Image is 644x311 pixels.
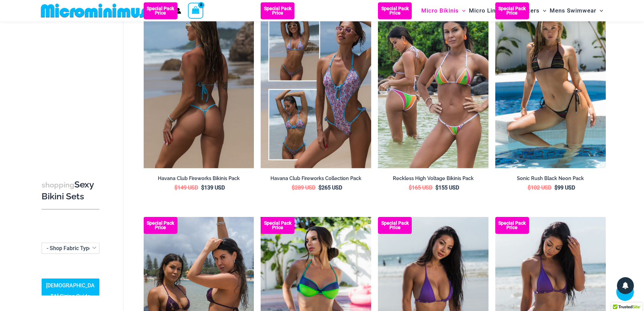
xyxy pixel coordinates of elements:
span: $ [174,184,177,191]
img: MM SHOP LOGO FLAT [38,3,149,18]
span: Outers [520,2,540,19]
b: Special Pack Price [261,221,294,230]
b: Special Pack Price [495,221,529,230]
span: Menu Toggle [459,2,466,19]
a: Bikini Pack Havana Club Fireworks 312 Tri Top 451 Thong 05Havana Club Fireworks 312 Tri Top 451 T... [144,2,254,168]
span: shopping [42,181,74,189]
bdi: 289 USD [292,184,315,191]
span: Menu Toggle [540,2,546,19]
iframe: TrustedSite Certified [42,23,102,158]
bdi: 99 USD [554,184,575,191]
a: Havana Club Fireworks Bikinis Pack [144,175,254,184]
bdi: 265 USD [318,184,342,191]
a: Collection Pack (1) Havana Club Fireworks 820 One Piece Monokini 08Havana Club Fireworks 820 One ... [261,2,371,168]
a: Micro BikinisMenu ToggleMenu Toggle [420,2,467,19]
b: Special Pack Price [495,6,529,15]
img: Reckless Mesh High Voltage Bikini Pack [378,2,488,168]
span: - Shop Fabric Type [47,245,92,251]
b: Special Pack Price [144,6,177,15]
span: $ [318,184,321,191]
span: $ [201,184,204,191]
span: $ [554,184,557,191]
span: - Shop Fabric Type [42,243,99,253]
bdi: 155 USD [435,184,459,191]
a: View Shopping Cart, empty [188,3,204,18]
a: OutersMenu ToggleMenu Toggle [519,2,548,19]
span: Menu Toggle [596,2,603,19]
a: Reckless High Voltage Bikinis Pack [378,175,488,184]
a: Micro LingerieMenu ToggleMenu Toggle [467,2,519,19]
nav: Site Navigation [419,1,606,20]
h2: Havana Club Fireworks Bikinis Pack [144,175,254,182]
a: Account icon link [175,8,181,14]
span: $ [292,184,295,191]
img: Sonic Rush Black Neon 3278 Tri Top 4312 Thong Bikini 09 [495,2,606,168]
bdi: 149 USD [174,184,198,191]
h2: Havana Club Fireworks Collection Pack [261,175,371,182]
span: - Shop Fabric Type [42,243,99,254]
span: Micro Lingerie [469,2,510,19]
span: Micro Bikinis [421,2,459,19]
a: Sonic Rush Black Neon 3278 Tri Top 4312 Thong Bikini 09 Sonic Rush Black Neon 3278 Tri Top 4312 T... [495,2,606,168]
a: [DEMOGRAPHIC_DATA] Sizing Guide [42,279,99,304]
a: Havana Club Fireworks Collection Pack [261,175,371,184]
a: Reckless Mesh High Voltage Bikini Pack Reckless Mesh High Voltage 306 Tri Top 466 Thong 04Reckles... [378,2,488,168]
h2: Sonic Rush Black Neon Pack [495,175,606,182]
a: Mens SwimwearMenu ToggleMenu Toggle [548,2,605,19]
b: Special Pack Price [378,221,412,230]
img: Collection Pack (1) [261,2,371,168]
span: $ [409,184,412,191]
img: Havana Club Fireworks 312 Tri Top 451 Thong 05 [144,2,254,168]
h3: Sexy Bikini Sets [42,179,99,202]
b: Special Pack Price [144,221,177,230]
b: Special Pack Price [261,6,294,15]
bdi: 102 USD [528,184,551,191]
span: $ [528,184,531,191]
bdi: 139 USD [201,184,225,191]
h2: Reckless High Voltage Bikinis Pack [378,175,488,182]
span: $ [435,184,438,191]
a: Sonic Rush Black Neon Pack [495,175,606,184]
span: Mens Swimwear [550,2,596,19]
b: Special Pack Price [378,6,412,15]
bdi: 165 USD [409,184,432,191]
